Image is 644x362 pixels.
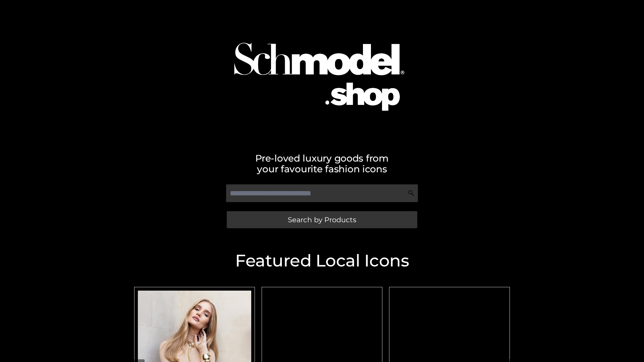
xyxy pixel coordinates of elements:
img: Search Icon [408,190,415,196]
span: Search by Products [288,216,356,223]
h2: Pre-loved luxury goods from your favourite fashion icons [131,153,513,174]
h2: Featured Local Icons​ [131,252,513,269]
a: Search by Products [227,211,417,228]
